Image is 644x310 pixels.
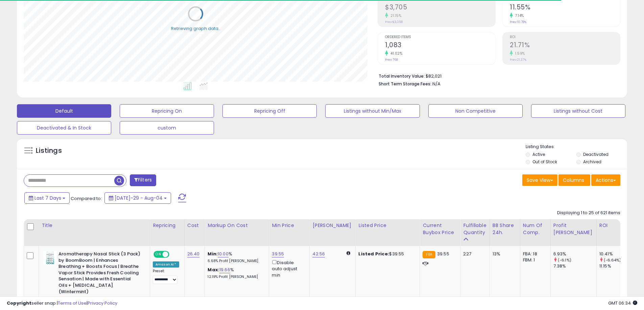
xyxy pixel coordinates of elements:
label: Deactivated [583,151,609,157]
div: % [208,267,264,279]
div: Amazon AI * [153,261,179,267]
div: Listed Price [358,222,417,229]
small: Prev: 10.78% [510,20,526,24]
span: ON [154,252,163,257]
button: custom [120,121,214,135]
small: Prev: $3,058 [385,20,403,24]
button: Columns [558,174,590,186]
div: FBM: 1 [523,257,545,263]
div: Repricing [153,222,182,229]
div: Num of Comp. [523,222,548,236]
p: 6.68% Profit [PERSON_NAME] [208,259,264,263]
div: 6.93% [553,251,596,257]
a: 39.55 [272,251,284,257]
button: Listings without Min/Max [325,104,420,118]
div: 13% [493,251,515,257]
h2: 11.55% [510,3,620,12]
h2: 21.71% [510,41,620,50]
div: Disable auto adjust min [272,259,304,278]
button: Actions [591,174,620,186]
a: 10.00 [218,251,229,257]
a: Terms of Use [58,300,87,306]
button: Deactivated & In Stock [17,121,111,135]
img: 41NHRUk86KL._SL40_.jpg [43,251,57,264]
b: Total Inventory Value: [379,73,425,79]
button: Default [17,104,111,118]
small: Prev: 21.37% [510,58,526,62]
button: Non Competitive [428,104,523,118]
div: Cost [187,222,202,229]
button: Repricing Off [222,104,317,118]
div: Preset: [153,269,179,284]
a: 26.40 [187,251,200,257]
th: The percentage added to the cost of goods (COGS) that forms the calculator for Min & Max prices. [205,219,269,246]
h2: 1,083 [385,41,495,50]
span: [DATE]-29 - Aug-04 [115,195,163,201]
div: % [208,251,264,263]
small: Prev: 768 [385,58,398,62]
strong: Copyright [7,300,31,306]
div: 10.41% [599,251,627,257]
b: Listed Price: [358,251,389,257]
small: 41.02% [388,51,402,56]
div: BB Share 24h. [493,222,517,236]
div: 7.38% [553,263,596,269]
button: Last 7 Days [24,192,70,204]
b: Max: [208,266,219,273]
div: Min Price [272,222,307,229]
small: 1.59% [513,51,525,56]
p: Listing States: [526,144,627,150]
label: Active [532,151,545,157]
small: (-6.1%) [558,257,571,263]
span: ROI [510,35,620,39]
span: OFF [168,252,179,257]
span: N/A [432,81,440,87]
b: Aromatherapy Nasal Stick (3 Pack) by BoomBoom | Enhances Breathing + Boosts Focus | Breathe Vapor... [58,251,141,297]
div: ROI [599,222,624,229]
div: Displaying 1 to 25 of 621 items [557,210,620,216]
div: Profit [PERSON_NAME] [553,222,594,236]
h5: Listings [36,146,62,156]
span: Compared to: [71,195,102,202]
h2: $3,705 [385,3,495,12]
div: Title [42,222,147,229]
span: Columns [563,177,584,184]
label: Out of Stock [532,159,557,165]
button: Filters [130,174,156,186]
button: [DATE]-29 - Aug-04 [104,192,171,204]
button: Repricing On [120,104,214,118]
small: FBA [423,251,435,258]
button: Listings without Cost [531,104,625,118]
div: 227 [463,251,484,257]
span: 2025-08-12 06:34 GMT [608,300,637,306]
span: 39.55 [437,251,449,257]
div: [PERSON_NAME] [312,222,353,229]
b: Min: [208,251,218,257]
a: 19.66 [219,266,230,273]
span: Last 7 Days [34,195,61,201]
div: Fulfillable Quantity [463,222,486,236]
div: Current Buybox Price [423,222,457,236]
button: Save View [522,174,557,186]
b: Short Term Storage Fees: [379,81,431,87]
small: 7.14% [513,13,524,18]
small: (-6.64%) [604,257,621,263]
li: $82,021 [379,72,615,80]
a: Privacy Policy [88,300,117,306]
div: FBA: 18 [523,251,545,257]
a: 42.56 [312,251,325,257]
div: Retrieving graph data.. [171,25,220,31]
small: 21.15% [388,13,401,18]
label: Archived [583,159,601,165]
div: seller snap | | [7,300,117,307]
span: Ordered Items [385,35,495,39]
div: Markup on Cost [208,222,266,229]
p: 12.19% Profit [PERSON_NAME] [208,275,264,279]
div: 11.15% [599,263,627,269]
div: $39.55 [358,251,414,257]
